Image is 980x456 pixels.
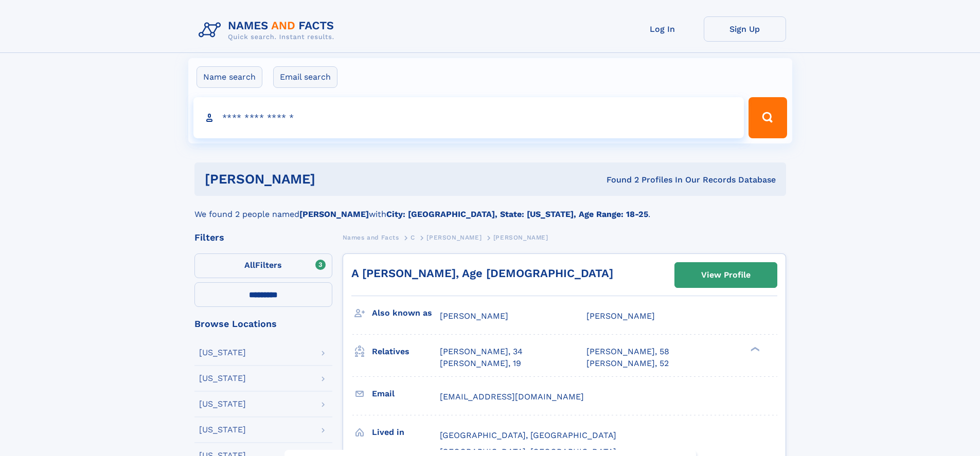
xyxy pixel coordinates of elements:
[205,173,461,186] h1: [PERSON_NAME]
[704,16,786,42] a: Sign Up
[372,343,440,360] h3: Relatives
[199,426,246,434] div: [US_STATE]
[701,263,751,287] div: View Profile
[194,16,343,44] img: Logo Names and Facts
[586,358,669,369] a: [PERSON_NAME], 52
[194,319,332,329] div: Browse Locations
[586,346,669,357] a: [PERSON_NAME], 58
[440,346,523,357] a: [PERSON_NAME], 34
[199,374,246,382] div: [US_STATE]
[440,430,616,440] span: [GEOGRAPHIC_DATA], [GEOGRAPHIC_DATA]
[386,209,648,219] b: City: [GEOGRAPHIC_DATA], State: [US_STATE], Age Range: 18-25
[273,66,337,88] label: Email search
[493,234,548,241] span: [PERSON_NAME]
[193,97,744,138] input: search input
[343,231,399,244] a: Names and Facts
[621,16,704,42] a: Log In
[440,311,508,321] span: [PERSON_NAME]
[372,424,440,441] h3: Lived in
[440,358,521,369] a: [PERSON_NAME], 19
[299,209,369,219] b: [PERSON_NAME]
[244,260,255,270] span: All
[372,385,440,403] h3: Email
[199,400,246,408] div: [US_STATE]
[351,267,613,280] a: A [PERSON_NAME], Age [DEMOGRAPHIC_DATA]
[675,263,777,287] a: View Profile
[194,253,332,278] label: Filters
[440,392,584,402] span: [EMAIL_ADDRESS][DOMAIN_NAME]
[426,231,482,244] a: [PERSON_NAME]
[586,311,655,321] span: [PERSON_NAME]
[372,304,440,322] h3: Also known as
[749,97,787,138] button: Search Button
[411,234,415,241] span: C
[197,66,262,88] label: Name search
[199,349,246,357] div: [US_STATE]
[748,346,760,353] div: ❯
[194,196,786,221] div: We found 2 people named with .
[461,174,776,186] div: Found 2 Profiles In Our Records Database
[194,233,332,242] div: Filters
[426,234,482,241] span: [PERSON_NAME]
[411,231,415,244] a: C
